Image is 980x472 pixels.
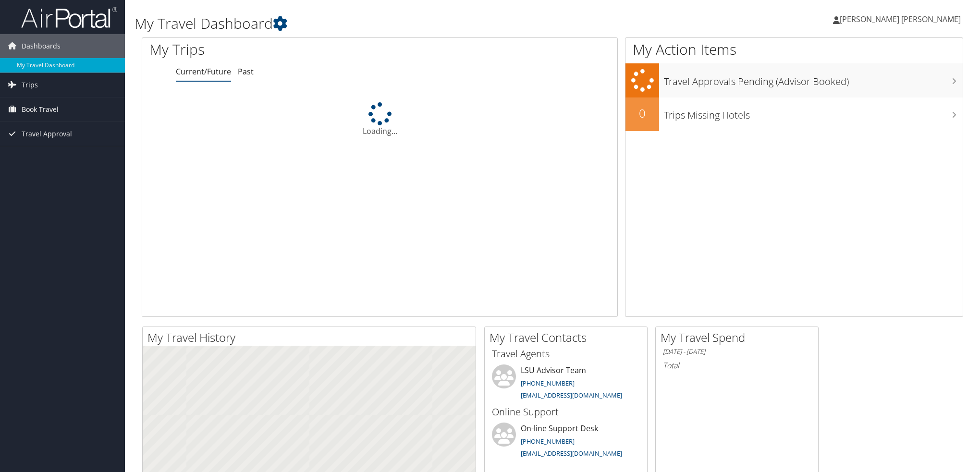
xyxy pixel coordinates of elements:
[664,104,963,122] h3: Trips Missing Hotels
[492,405,640,419] h3: Online Support
[142,102,617,137] div: Loading...
[487,364,645,404] li: LSU Advisor Team
[22,34,61,58] span: Dashboards
[625,63,963,97] a: Travel Approvals Pending (Advisor Booked)
[176,66,231,77] a: Current/Future
[490,329,647,346] h2: My Travel Contacts
[625,39,963,60] h1: My Action Items
[661,329,818,346] h2: My Travel Spend
[135,13,692,34] h1: My Travel Dashboard
[833,5,970,34] a: [PERSON_NAME] [PERSON_NAME]
[492,347,640,361] h3: Travel Agents
[149,39,412,60] h1: My Trips
[238,66,254,77] a: Past
[663,360,811,371] h6: Total
[487,423,645,462] li: On-line Support Desk
[22,122,72,146] span: Travel Approval
[21,6,117,29] img: airportal-logo.png
[521,449,622,458] a: [EMAIL_ADDRESS][DOMAIN_NAME]
[521,379,575,387] a: [PHONE_NUMBER]
[22,97,59,121] span: Book Travel
[22,73,38,97] span: Trips
[625,105,659,121] h2: 0
[521,391,622,399] a: [EMAIL_ADDRESS][DOMAIN_NAME]
[625,97,963,131] a: 0Trips Missing Hotels
[840,14,961,24] span: [PERSON_NAME] [PERSON_NAME]
[147,329,476,346] h2: My Travel History
[664,70,963,88] h3: Travel Approvals Pending (Advisor Booked)
[663,347,811,356] h6: [DATE] - [DATE]
[521,437,575,446] a: [PHONE_NUMBER]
